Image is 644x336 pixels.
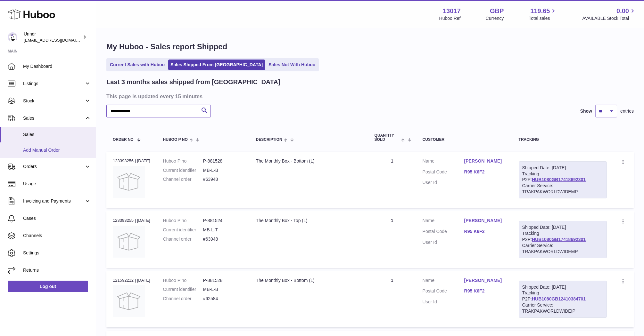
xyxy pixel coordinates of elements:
div: Huboo Ref [439,15,461,21]
span: Sales [23,132,91,138]
img: no-photo.jpg [113,285,145,317]
a: HUB1080GB17418692301 [532,177,586,182]
dd: #63948 [203,176,243,182]
a: HUB1080GB12410384701 [532,296,586,301]
dt: Current identifier [163,286,203,292]
a: R95 K6F2 [464,169,506,175]
span: My Dashboard [23,63,91,69]
span: Quantity Sold [375,133,400,142]
dd: MB-L-T [203,227,243,233]
strong: GBP [490,7,504,15]
dt: Current identifier [163,227,203,233]
span: Cases [23,215,91,221]
div: Shipped Date: [DATE] [522,284,603,290]
div: Carrier Service: TRAKPAKWORLDWIDEIP [522,302,603,314]
span: [EMAIL_ADDRESS][DOMAIN_NAME] [24,37,94,43]
dt: Huboo P no [163,277,203,284]
dd: #62584 [203,296,243,302]
a: R95 K6F2 [464,288,506,294]
a: Current Sales with Huboo [108,60,167,70]
div: Shipped Date: [DATE] [522,165,603,171]
a: HUB1080GB17418692301 [532,237,586,242]
dt: Channel order [163,296,203,302]
dt: Postal Code [423,169,464,177]
dt: Channel order [163,236,203,242]
a: 0.00 AVAILABLE Stock Total [582,7,636,21]
a: R95 K6F2 [464,228,506,235]
span: Add Manual Order [23,147,91,153]
div: The Monthly Box - Bottom (L) [256,158,362,164]
span: Returns [23,267,91,273]
span: entries [620,108,634,114]
a: [PERSON_NAME] [464,218,506,224]
a: 119.65 Total sales [529,7,557,21]
dt: Postal Code [423,228,464,236]
h2: Last 3 months sales shipped from [GEOGRAPHIC_DATA] [106,78,280,86]
div: The Monthly Box - Top (L) [256,218,362,224]
dt: Name [423,277,464,285]
span: AVAILABLE Stock Total [582,15,636,21]
span: Sales [23,115,84,121]
div: Tracking P2P: [519,161,607,198]
h1: My Huboo - Sales report Shipped [106,42,634,52]
a: Log out [8,281,88,292]
dt: Name [423,158,464,166]
div: Shipped Date: [DATE] [522,224,603,230]
span: Channels [23,233,91,239]
a: Sales Shipped From [GEOGRAPHIC_DATA] [168,60,265,70]
dd: MB-L-B [203,167,243,173]
div: Unndr [24,31,81,43]
dt: User Id [423,299,464,305]
dt: Name [423,218,464,225]
strong: 13017 [443,7,461,15]
td: 1 [368,271,416,327]
div: 123393255 | [DATE] [113,218,150,223]
span: Stock [23,98,84,104]
div: Tracking P2P: [519,221,607,258]
h3: This page is updated every 15 minutes [106,93,632,100]
span: Listings [23,81,84,87]
span: Settings [23,250,91,256]
dd: P-881528 [203,158,243,164]
span: Total sales [529,15,557,21]
span: Invoicing and Payments [23,198,84,204]
dd: P-881528 [203,277,243,284]
span: Order No [113,138,134,142]
td: 1 [368,211,416,268]
dt: Huboo P no [163,158,203,164]
dd: #63948 [203,236,243,242]
div: Currency [486,15,504,21]
div: Tracking P2P: [519,281,607,318]
dd: MB-L-B [203,286,243,292]
div: 121592212 | [DATE] [113,277,150,283]
a: [PERSON_NAME] [464,158,506,164]
span: Usage [23,181,91,187]
span: 119.65 [530,7,550,15]
a: [PERSON_NAME] [464,277,506,284]
span: Huboo P no [163,138,188,142]
dt: Channel order [163,176,203,182]
label: Show [580,108,592,114]
dt: User Id [423,239,464,245]
div: The Monthly Box - Bottom (L) [256,277,362,284]
img: no-photo.jpg [113,226,145,258]
a: Sales Not With Huboo [266,60,318,70]
td: 1 [368,152,416,208]
dt: Current identifier [163,167,203,173]
img: no-photo.jpg [113,166,145,198]
span: 0.00 [616,7,629,15]
dt: Huboo P no [163,218,203,224]
dd: P-881524 [203,218,243,224]
div: Carrier Service: TRAKPAKWORLDWIDEMP [522,243,603,255]
div: Carrier Service: TRAKPAKWORLDWIDEMP [522,183,603,195]
dt: User Id [423,180,464,186]
div: Customer [423,138,506,142]
dt: Postal Code [423,288,464,296]
div: Tracking [519,138,607,142]
img: sofiapanwar@gmail.com [8,32,17,42]
span: Orders [23,164,84,170]
span: Description [256,138,282,142]
div: 123393256 | [DATE] [113,158,150,164]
